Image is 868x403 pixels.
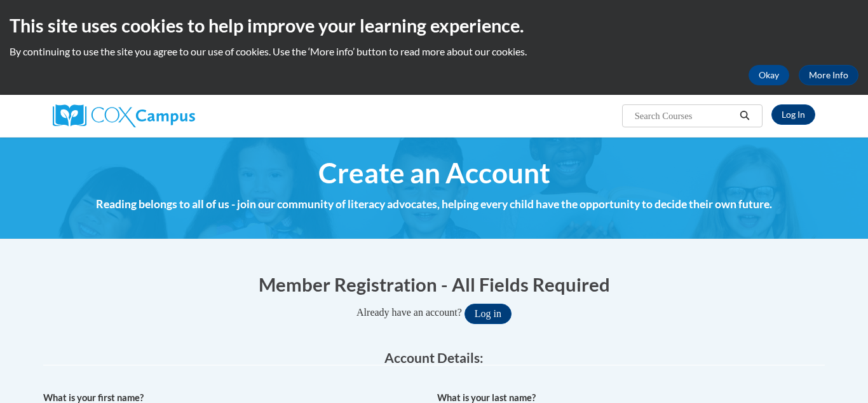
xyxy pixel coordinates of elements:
[10,45,858,59] p: By continuing to use the site you agree to our use of cookies. Use the ‘More info’ button to read...
[634,108,735,124] input: Search Courses
[356,307,462,318] span: Already have an account?
[10,13,858,38] h2: This site uses cookies to help improve your learning experience.
[384,350,484,365] span: Account Details:
[771,104,815,125] a: Log In
[735,108,754,124] button: Search
[43,196,825,213] h4: Reading belongs to all of us - join our community of literacy advocates, helping every child have...
[43,271,825,297] h1: Member Registration - All Fields Required
[799,65,858,85] a: More Info
[749,65,789,85] button: Okay
[465,304,512,324] button: Log in
[318,156,550,190] span: Create an Account
[53,104,195,127] img: Cox Campus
